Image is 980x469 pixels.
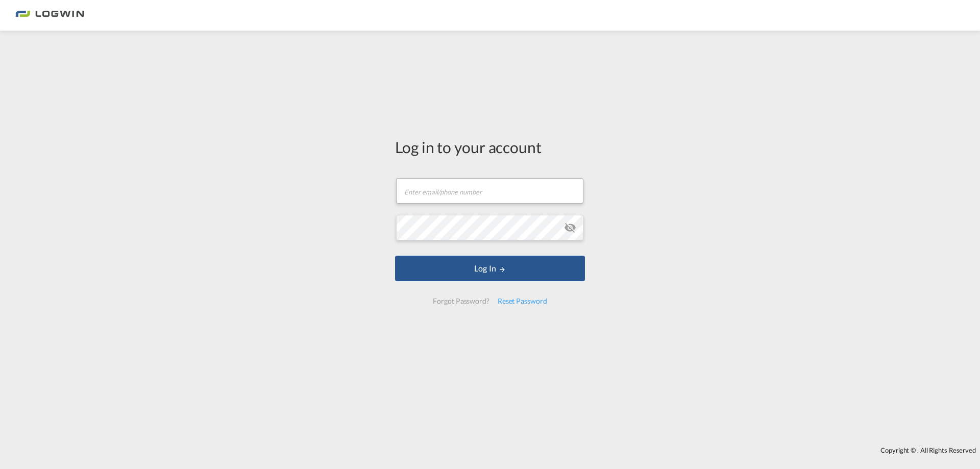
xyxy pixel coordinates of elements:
[564,221,576,234] md-icon: icon-eye-off
[429,292,493,310] div: Forgot Password?
[395,136,585,158] div: Log in to your account
[15,4,84,27] img: 2761ae10d95411efa20a1f5e0282d2d7.png
[494,292,551,310] div: Reset Password
[396,178,583,204] input: Enter email/phone number
[395,256,585,281] button: LOGIN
